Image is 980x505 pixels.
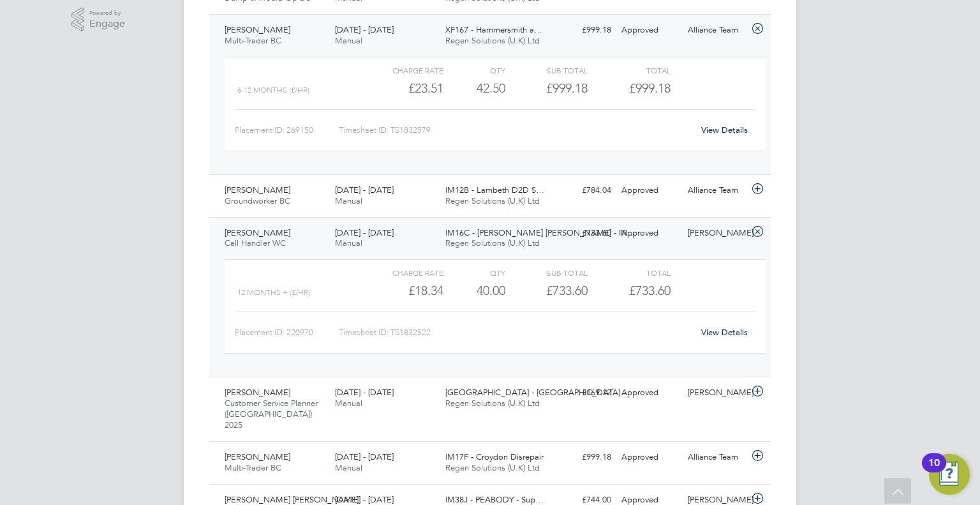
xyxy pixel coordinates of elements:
div: [PERSON_NAME] [683,382,749,403]
span: [PERSON_NAME] [225,24,290,35]
a: Powered byEngage [71,8,126,32]
div: £18.34 [361,280,443,301]
div: Timesheet ID: TS1832579 [339,120,693,140]
div: Sub Total [505,265,588,280]
span: [PERSON_NAME] [225,387,290,398]
div: Approved [616,447,683,468]
span: Multi-Trader BC [225,35,281,46]
span: [DATE] - [DATE] [335,185,394,195]
div: Placement ID: 269150 [235,120,339,140]
div: £23.51 [361,78,443,99]
div: Approved [616,382,683,403]
span: 12 Months + (£/HR) [237,288,310,297]
div: £733.60 [550,223,616,244]
div: Alliance Team [683,180,749,201]
span: [PERSON_NAME] [225,451,290,462]
span: Groundworker BC [225,195,290,206]
span: Regen Solutions (U.K) Ltd [445,398,540,409]
span: Engage [89,19,125,29]
div: £999.18 [550,20,616,41]
span: XF167 - Hammersmith a… [445,24,542,35]
div: Total [588,63,670,78]
span: Customer Service Planner ([GEOGRAPHIC_DATA]) 2025 [225,398,318,430]
div: £999.18 [550,447,616,468]
a: View Details [701,124,748,135]
div: Alliance Team [683,447,749,468]
span: Regen Solutions (U.K) Ltd [445,462,540,473]
button: Open Resource Center, 10 new notifications [929,454,970,495]
span: [DATE] - [DATE] [335,451,394,462]
div: Timesheet ID: TS1832522 [339,322,693,343]
div: 10 [928,463,940,479]
span: [DATE] - [DATE] [335,494,394,505]
div: Sub Total [505,63,588,78]
span: [PERSON_NAME] [PERSON_NAME] [225,494,359,505]
div: £999.18 [505,78,588,99]
div: Approved [616,20,683,41]
div: Approved [616,180,683,201]
span: Manual [335,398,362,409]
div: Total [588,265,670,280]
span: [GEOGRAPHIC_DATA] - [GEOGRAPHIC_DATA]… [445,387,628,398]
span: IM12B - Lambeth D2D S… [445,185,544,195]
div: Alliance Team [683,20,749,41]
span: [PERSON_NAME] [225,227,290,238]
div: £733.60 [505,280,588,301]
div: 40.00 [443,280,505,301]
span: Manual [335,195,362,206]
a: View Details [701,327,748,338]
div: £784.04 [550,180,616,201]
span: Powered by [89,8,125,19]
div: Approved [616,223,683,244]
div: Charge rate [361,265,443,280]
div: 42.50 [443,78,505,99]
span: Manual [335,35,362,46]
span: [DATE] - [DATE] [335,387,394,398]
span: 6-12 Months (£/HR) [237,86,309,94]
span: Multi-Trader BC [225,462,281,473]
div: £169.12 [550,382,616,403]
span: [PERSON_NAME] [225,185,290,195]
span: Regen Solutions (U.K) Ltd [445,195,540,206]
span: Manual [335,237,362,248]
span: Call Handler WC [225,237,286,248]
span: £999.18 [629,80,671,96]
span: Manual [335,462,362,473]
span: Regen Solutions (U.K) Ltd [445,237,540,248]
span: IM16C - [PERSON_NAME] [PERSON_NAME] - IN… [445,227,635,238]
span: Regen Solutions (U.K) Ltd [445,35,540,46]
div: Placement ID: 220970 [235,322,339,343]
div: [PERSON_NAME] [683,223,749,244]
span: IM38J - PEABODY - Sup… [445,494,544,505]
span: [DATE] - [DATE] [335,227,394,238]
span: IM17F - Croydon Disrepair [445,451,544,462]
span: [DATE] - [DATE] [335,24,394,35]
span: £733.60 [629,283,671,298]
div: QTY [443,63,505,78]
div: QTY [443,265,505,280]
div: Charge rate [361,63,443,78]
